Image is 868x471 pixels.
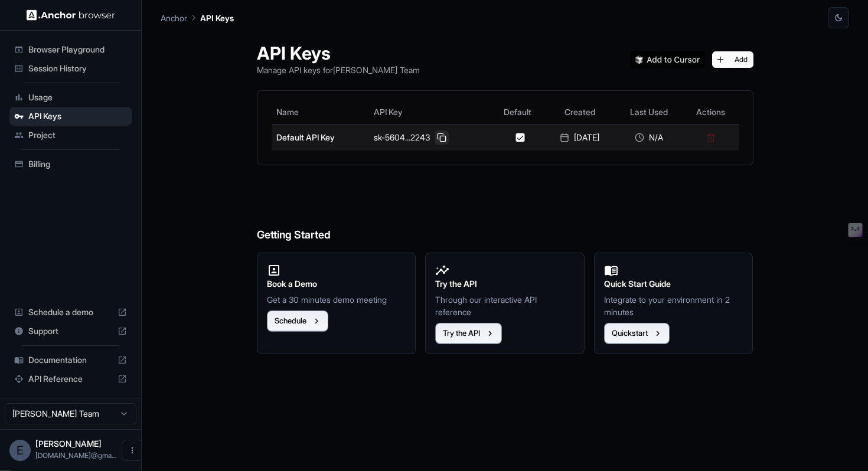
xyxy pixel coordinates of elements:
nav: breadcrumb [161,11,234,24]
div: [DATE] [549,132,611,143]
span: Documentation [28,354,113,366]
img: Add anchorbrowser MCP server to Cursor [631,51,705,68]
div: E [9,440,31,461]
div: Billing [9,155,132,174]
span: Browser Playground [28,44,127,55]
p: Through our interactive API reference [435,293,575,318]
th: API Key [369,100,491,124]
button: Add [712,51,753,68]
span: Elizabeth S [35,439,102,449]
button: Open menu [122,440,143,461]
div: Schedule a demo [9,303,132,322]
p: Get a 30 minutes demo meeting [267,293,406,306]
p: Anchor [161,12,187,24]
span: API Keys [28,110,127,122]
h2: Try the API [435,277,575,290]
th: Last Used [615,100,683,124]
h2: Quick Start Guide [604,277,743,290]
span: Project [28,129,127,141]
div: sk-5604...2243 [374,130,486,145]
h2: Book a Demo [267,277,406,290]
p: Manage API keys for [PERSON_NAME] Team [257,64,420,76]
div: N/A [620,132,678,143]
td: Default API Key [272,124,370,151]
th: Default [491,100,544,124]
p: API Keys [200,12,234,24]
h6: Getting Started [257,179,753,244]
div: Support [9,322,132,341]
div: Project [9,126,132,145]
button: Quickstart [604,323,670,344]
p: Integrate to your environment in 2 minutes [604,293,743,318]
button: Schedule [267,310,328,332]
div: API Keys [9,107,132,126]
span: Billing [28,158,127,170]
div: Browser Playground [9,40,132,59]
span: Schedule a demo [28,306,113,318]
span: Usage [28,91,127,103]
span: Session History [28,63,127,74]
span: esinc.info@gmail.com [35,451,117,460]
th: Actions [683,100,739,124]
div: Session History [9,59,132,78]
div: API Reference [9,369,132,388]
span: Support [28,325,113,337]
th: Created [544,100,615,124]
div: Documentation [9,351,132,369]
th: Name [272,100,370,124]
h1: API Keys [257,42,420,64]
button: Try the API [435,323,502,344]
img: Anchor Logo [27,9,115,21]
div: Usage [9,88,132,107]
span: API Reference [28,373,113,385]
button: Copy API key [435,130,449,145]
